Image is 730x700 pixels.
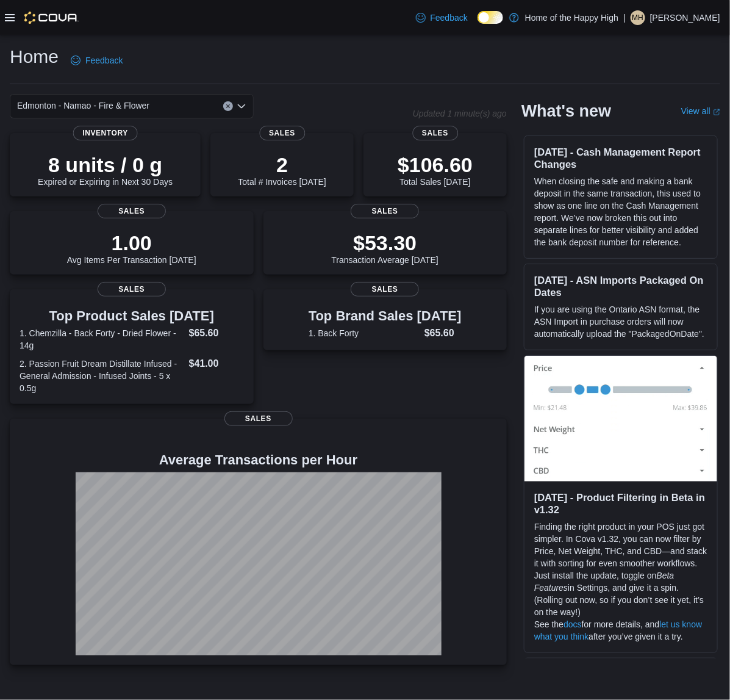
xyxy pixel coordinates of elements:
[10,45,59,69] h1: Home
[67,231,196,255] p: 1.00
[237,101,246,111] button: Open list of options
[650,10,720,25] p: [PERSON_NAME]
[623,10,626,25] p: |
[38,153,173,177] p: 8 units / 0 g
[98,204,166,218] span: Sales
[631,10,645,25] div: Mackenzie Howell
[238,153,326,187] div: Total # Invoices [DATE]
[331,231,438,265] div: Transaction Average [DATE]
[20,327,184,352] dt: 1. Chemzilla - Back Forty - Dried Flower - 14g
[398,153,473,177] p: $106.60
[73,126,138,140] span: Inventory
[67,231,196,265] div: Avg Items Per Transaction [DATE]
[17,98,149,113] span: Edmonton - Namao - Fire & Flower
[259,126,305,140] span: Sales
[189,356,244,371] dd: $41.00
[331,231,438,255] p: $53.30
[189,326,244,341] dd: $65.60
[525,10,618,25] p: Home of the Happy High
[534,274,707,298] h3: [DATE] - ASN Imports Packaged On Dates
[713,109,720,116] svg: External link
[351,282,419,297] span: Sales
[223,101,233,111] button: Clear input
[412,126,458,140] span: Sales
[413,109,507,118] p: Updated 1 minute(s) ago
[534,619,703,641] a: let us know what you think
[20,358,184,394] dt: 2. Passion Fruit Dream Distillate Infused - General Admission - Infused Joints - 5 x 0.5g
[398,153,473,187] div: Total Sales [DATE]
[238,153,326,177] p: 2
[411,5,473,30] a: Feedback
[534,303,707,340] p: If you are using the Ontario ASN format, the ASN Import in purchase orders will now automatically...
[20,453,497,467] h4: Average Transactions per Hour
[24,12,79,24] img: Cova
[632,10,644,25] span: MH
[20,309,244,323] h3: Top Product Sales [DATE]
[66,48,127,73] a: Feedback
[98,282,166,297] span: Sales
[534,571,675,593] em: Beta Features
[309,309,462,323] h3: Top Brand Sales [DATE]
[309,327,420,339] dt: 1. Back Forty
[351,204,419,218] span: Sales
[681,106,720,116] a: View allExternal link
[38,153,173,187] div: Expired or Expiring in Next 30 Days
[431,12,468,24] span: Feedback
[534,146,707,170] h3: [DATE] - Cash Management Report Changes
[534,521,707,618] p: Finding the right product in your POS just got simpler. In Cova v1.32, you can now filter by Pric...
[534,175,707,248] p: When closing the safe and making a bank deposit in the same transaction, this used to show as one...
[424,326,462,341] dd: $65.60
[534,491,707,516] h3: [DATE] - Product Filtering in Beta in v1.32
[564,619,582,629] a: docs
[521,101,611,121] h2: What's new
[224,411,293,426] span: Sales
[478,11,503,24] input: Dark Mode
[534,618,707,643] p: See the for more details, and after you’ve given it a try.
[85,54,123,67] span: Feedback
